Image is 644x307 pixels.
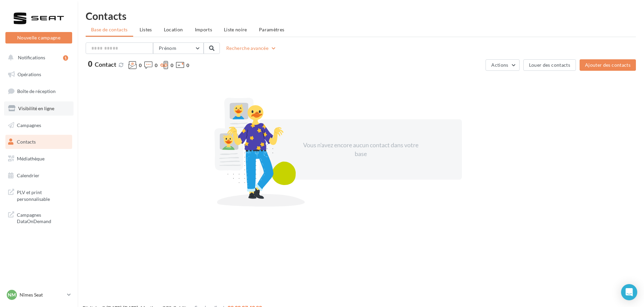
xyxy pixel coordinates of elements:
[4,152,74,166] a: Médiathèque
[18,55,45,60] span: Notifications
[17,156,45,161] span: Médiathèque
[20,291,64,298] p: Nîmes Seat
[523,59,576,71] button: Louer des contacts
[4,168,74,183] a: Calendrier
[303,141,419,158] div: Vous n'avez encore aucun contact dans votre base
[4,51,71,65] button: Notifications 1
[4,67,74,82] a: Opérations
[224,27,247,32] span: Liste noire
[4,185,74,205] a: PLV et print personnalisable
[4,135,74,149] a: Contacts
[95,61,116,68] span: Contact
[17,210,69,225] span: Campagnes DataOnDemand
[17,139,36,145] span: Contacts
[259,27,285,32] span: Paramètres
[18,105,54,111] span: Visibilité en ligne
[88,60,92,68] span: 0
[4,84,74,98] a: Boîte de réception
[17,88,56,94] span: Boîte de réception
[5,288,72,301] a: Nm Nîmes Seat
[580,59,636,71] button: Ajouter des contacts
[171,62,173,69] span: 0
[8,291,16,298] span: Nm
[153,42,204,54] button: Prénom
[17,122,41,128] span: Campagnes
[17,188,69,202] span: PLV et print personnalisable
[63,55,68,61] div: 1
[17,173,39,178] span: Calendrier
[159,45,176,51] span: Prénom
[4,118,74,132] a: Campagnes
[164,27,183,32] span: Location
[86,11,636,21] h1: Contacts
[224,44,279,52] button: Recherche avancée
[491,62,508,68] span: Actions
[5,32,72,43] button: Nouvelle campagne
[155,62,157,69] span: 0
[486,59,519,71] button: Actions
[4,101,74,116] a: Visibilité en ligne
[139,62,142,69] span: 0
[140,27,152,32] span: Listes
[195,27,212,32] span: Imports
[4,208,74,227] a: Campagnes DataOnDemand
[621,284,637,300] div: Open Intercom Messenger
[18,71,41,77] span: Opérations
[186,62,189,69] span: 0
